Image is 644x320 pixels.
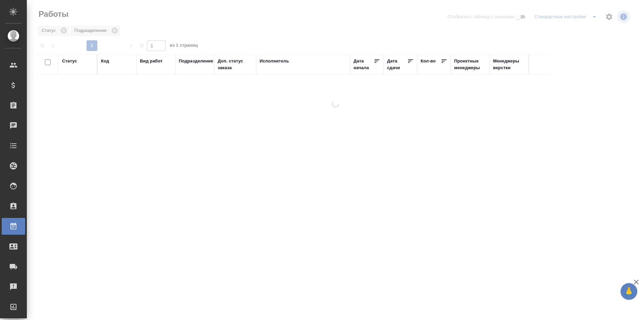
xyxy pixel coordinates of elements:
button: 🙏 [621,283,637,300]
div: Статус [62,58,77,64]
div: Код [101,58,109,64]
div: Вид работ [140,58,163,64]
span: 🙏 [623,284,635,299]
div: Подразделение [179,58,213,64]
div: Исполнитель [260,58,289,64]
div: Кол-во [421,58,436,64]
div: Доп. статус заказа [218,58,253,71]
div: Менеджеры верстки [493,58,525,71]
div: Дата сдачи [387,58,407,71]
div: Дата начала [354,58,374,71]
div: Проектные менеджеры [454,58,486,71]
